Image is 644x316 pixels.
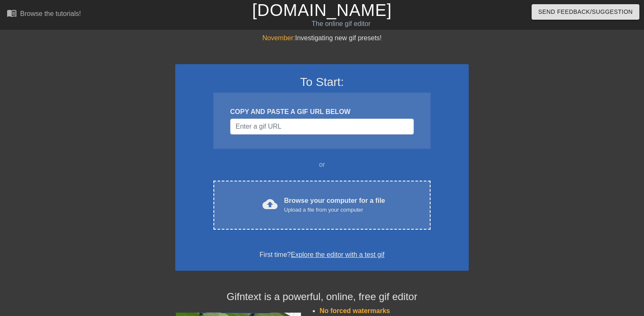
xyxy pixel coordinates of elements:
[175,33,469,43] div: Investigating new gif presets!
[230,107,414,117] div: COPY AND PASTE A GIF URL BELOW
[7,8,17,18] span: menu_book
[319,307,390,314] span: No forced watermarks
[7,8,81,21] a: Browse the tutorials!
[219,19,463,29] div: The online gif editor
[230,119,414,135] input: Username
[284,196,385,214] div: Browse your computer for a file
[532,4,639,20] button: Send Feedback/Suggestion
[262,34,295,41] span: November:
[186,75,458,89] h3: To Start:
[20,10,81,17] div: Browse the tutorials!
[186,250,458,260] div: First time?
[291,251,384,258] a: Explore the editor with a test gif
[252,1,392,19] a: [DOMAIN_NAME]
[284,206,385,214] div: Upload a file from your computer
[197,160,447,170] div: or
[175,291,469,303] h4: Gifntext is a powerful, online, free gif editor
[262,197,278,212] span: cloud_upload
[538,7,633,17] span: Send Feedback/Suggestion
